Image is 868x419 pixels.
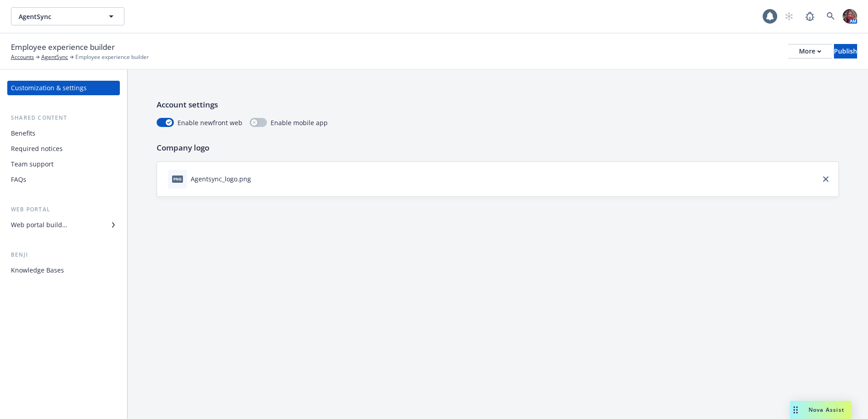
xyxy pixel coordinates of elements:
[822,7,840,25] a: Search
[7,250,120,259] div: Benji
[834,44,857,58] button: Publish
[7,263,120,278] a: Knowledge Bases
[11,263,64,278] div: Knowledge Bases
[11,41,115,53] span: Employee experience builder
[820,174,831,185] a: close
[843,9,857,24] img: photo
[157,99,839,111] p: Account settings
[178,118,242,127] span: Enable newfront web
[799,44,821,58] div: More
[255,174,262,184] button: download file
[157,142,839,154] p: Company logo
[11,157,54,171] div: Team support
[271,118,328,127] span: Enable mobile app
[11,7,124,25] button: AgentSync
[75,53,149,61] span: Employee experience builder
[834,44,857,58] div: Publish
[7,157,120,171] a: Team support
[7,113,120,122] div: Shared content
[11,172,26,187] div: FAQs
[7,141,120,156] a: Required notices
[790,401,852,419] button: Nova Assist
[790,401,801,419] div: Drag to move
[11,126,35,141] div: Benefits
[7,81,120,95] a: Customization & settings
[7,172,120,187] a: FAQs
[19,12,97,21] span: AgentSync
[801,7,819,25] a: Report a Bug
[11,141,63,156] div: Required notices
[11,81,87,95] div: Customization & settings
[7,218,120,232] a: Web portal builder
[11,218,67,232] div: Web portal builder
[7,205,120,214] div: Web portal
[788,44,832,58] button: More
[809,406,844,414] span: Nova Assist
[41,53,68,61] a: AgentSync
[7,126,120,141] a: Benefits
[780,7,798,25] a: Start snowing
[172,175,183,182] span: png
[11,53,34,61] a: Accounts
[191,174,251,184] div: Agentsync_logo.png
